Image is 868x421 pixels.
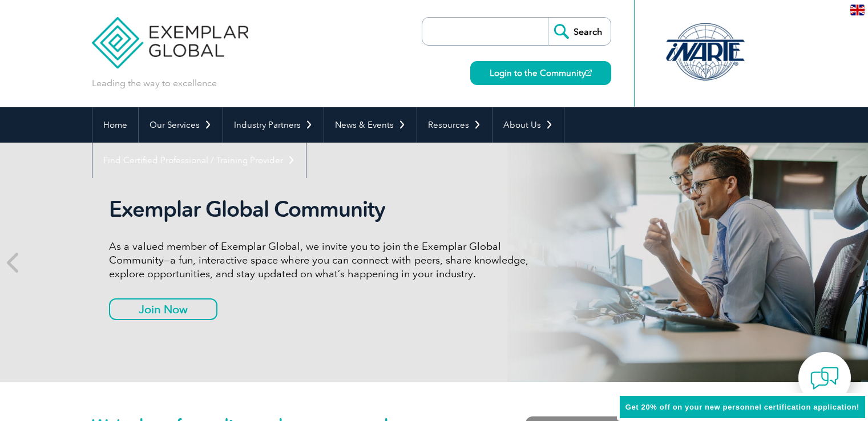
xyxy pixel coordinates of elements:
[470,61,611,85] a: Login to the Community
[417,107,492,143] a: Resources
[548,18,611,45] input: Search
[492,107,564,143] a: About Us
[139,107,223,143] a: Our Services
[625,403,859,411] span: Get 20% off on your new personnel certification application!
[109,196,537,222] h2: Exemplar Global Community
[92,143,306,178] a: Find Certified Professional / Training Provider
[324,107,417,143] a: News & Events
[92,77,217,90] p: Leading the way to excellence
[109,298,217,320] a: Join Now
[810,364,839,392] img: contact-chat.png
[109,240,537,281] p: As a valued member of Exemplar Global, we invite you to join the Exemplar Global Community—a fun,...
[92,107,138,143] a: Home
[586,70,592,76] img: open_square.png
[223,107,324,143] a: Industry Partners
[850,5,865,15] img: en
